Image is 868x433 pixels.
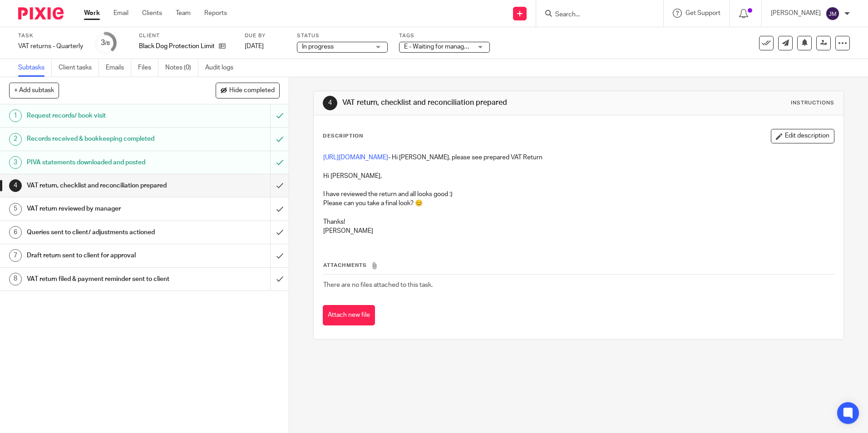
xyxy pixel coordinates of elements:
[554,11,636,19] input: Search
[139,32,233,39] label: Client
[323,282,433,288] span: There are no files attached to this task.
[106,59,131,77] a: Emails
[113,9,128,18] a: Email
[9,249,22,262] div: 7
[27,109,183,123] h1: Request records/ book visit
[9,179,22,192] div: 4
[404,44,516,50] span: E - Waiting for manager review/approval
[18,32,83,39] label: Task
[9,133,22,146] div: 2
[205,59,240,77] a: Audit logs
[323,190,833,199] p: I have reviewed the return and all looks good :)
[27,272,183,286] h1: VAT return filed & payment reminder sent to client
[9,83,59,98] button: + Add subtask
[139,42,214,51] p: Black Dog Protection Limited
[216,83,280,98] button: Hide completed
[323,154,388,161] a: [URL][DOMAIN_NAME]
[27,249,183,262] h1: Draft return sent to client for approval
[686,10,720,16] span: Get Support
[229,87,275,94] span: Hide completed
[27,132,183,146] h1: Records received & bookkeeping completed
[399,32,490,39] label: Tags
[323,199,833,208] p: Please can you take a final look? 😊
[323,208,833,227] p: Thanks!
[771,129,834,143] button: Edit description
[176,9,191,18] a: Team
[27,179,183,192] h1: VAT return, checklist and reconciliation prepared
[18,42,83,51] div: VAT returns - Quarterly
[27,226,183,239] h1: Queries sent to client/ adjustments actioned
[323,172,833,181] p: Hi [PERSON_NAME],
[101,38,110,48] div: 3
[323,133,363,140] p: Description
[84,9,100,18] a: Work
[323,153,833,162] p: - Hi [PERSON_NAME], please see prepared VAT Return
[245,32,286,39] label: Due by
[105,41,110,46] small: /8
[342,98,598,108] h1: VAT return, checklist and reconciliation prepared
[59,59,99,77] a: Client tasks
[791,99,834,107] div: Instructions
[9,226,22,239] div: 6
[323,96,337,110] div: 4
[323,226,833,236] p: [PERSON_NAME]
[204,9,227,18] a: Reports
[297,32,388,39] label: Status
[9,156,22,169] div: 3
[18,59,52,77] a: Subtasks
[9,273,22,285] div: 8
[323,263,367,268] span: Attachments
[245,43,264,49] span: [DATE]
[9,203,22,216] div: 5
[27,202,183,216] h1: VAT return reviewed by manager
[27,156,183,169] h1: PIVA statements downloaded and posted
[771,9,821,18] p: [PERSON_NAME]
[138,59,158,77] a: Files
[165,59,198,77] a: Notes (0)
[825,6,840,21] img: svg%3E
[9,109,22,122] div: 1
[302,44,334,50] span: In progress
[142,9,162,18] a: Clients
[323,305,375,325] button: Attach new file
[18,7,64,20] img: Pixie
